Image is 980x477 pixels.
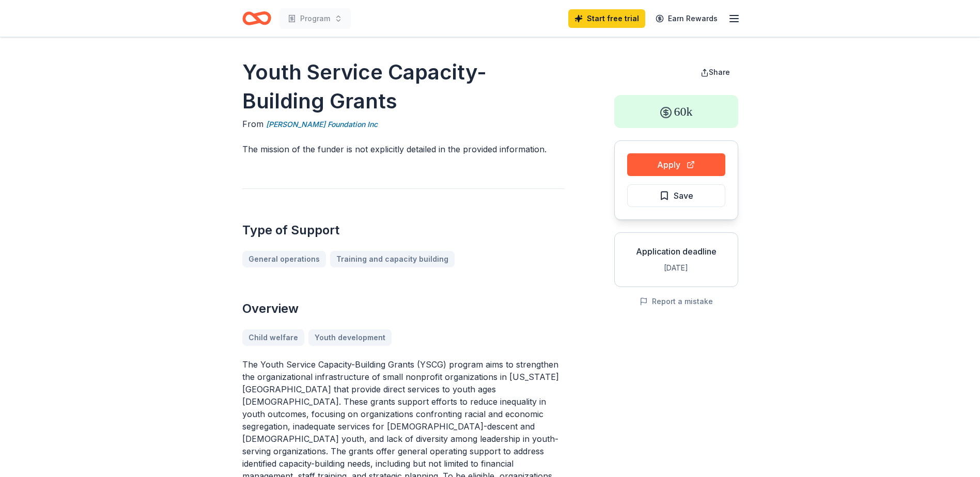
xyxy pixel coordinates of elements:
[242,222,565,239] h2: Type of Support
[242,251,326,267] a: General operations
[649,9,724,28] a: Earn Rewards
[627,153,725,176] button: Apply
[640,295,713,308] button: Report a mistake
[614,95,738,128] div: 60k
[692,62,738,83] button: Share
[279,8,351,29] button: Program
[242,6,271,30] a: Home
[709,68,730,76] span: Share
[674,189,693,202] span: Save
[242,143,565,155] p: The mission of the funder is not explicitly detailed in the provided information.
[330,251,455,267] a: Training and capacity building
[623,262,729,274] div: [DATE]
[568,9,645,28] a: Start free trial
[627,184,725,207] button: Save
[300,12,330,25] span: Program
[242,300,565,317] h2: Overview
[623,245,729,258] div: Application deadline
[242,118,565,131] div: From
[266,118,378,131] a: [PERSON_NAME] Foundation Inc
[242,58,565,116] h1: Youth Service Capacity-Building Grants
